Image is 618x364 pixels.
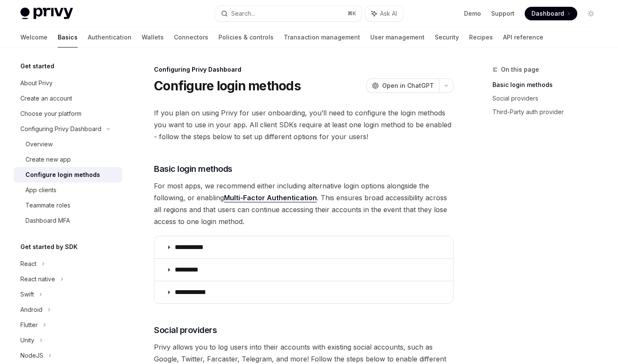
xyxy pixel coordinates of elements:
[14,137,122,152] a: Overview
[25,216,70,226] div: Dashboard MFA
[501,64,539,75] span: On this page
[531,9,564,18] span: Dashboard
[20,305,42,315] div: Android
[20,242,78,252] h5: Get started by SDK
[382,81,434,90] span: Open in ChatGPT
[584,7,598,20] button: Toggle dark mode
[154,65,453,74] div: Configuring Privy Dashboard
[347,10,356,17] span: ⌘ K
[14,182,122,198] a: App clients
[14,152,122,167] a: Create new app
[464,9,481,18] a: Demo
[366,6,403,21] button: Ask AI
[25,170,100,180] div: Configure login methods
[492,105,604,119] a: Third-Party auth provider
[25,200,70,210] div: Teammate roles
[20,259,36,269] div: React
[154,324,217,336] span: Social providers
[14,167,122,182] a: Configure login methods
[154,107,453,143] span: If you plan on using Privy for user onboarding, you’ll need to configure the login methods you wa...
[20,27,48,48] a: Welcome
[231,8,255,19] div: Search...
[20,320,38,330] div: Flutter
[14,91,122,106] a: Create an account
[154,78,301,93] h1: Configure login methods
[154,163,232,175] span: Basic login methods
[20,335,34,345] div: Unity
[20,8,73,20] img: light logo
[20,350,43,361] div: NodeJS
[525,7,577,20] a: Dashboard
[380,9,397,18] span: Ask AI
[25,185,56,195] div: App clients
[20,274,55,284] div: React native
[370,27,425,48] a: User management
[492,78,604,92] a: Basic login methods
[20,109,81,119] div: Choose your platform
[224,193,317,202] a: Multi-Factor Authentication
[20,61,54,71] h5: Get started
[492,92,604,105] a: Social providers
[284,27,360,48] a: Transaction management
[215,6,361,21] button: Search...⌘K
[58,27,78,48] a: Basics
[366,78,439,93] button: Open in ChatGPT
[25,139,53,149] div: Overview
[435,27,459,48] a: Security
[469,27,493,48] a: Recipes
[25,154,71,165] div: Create new app
[20,289,34,300] div: Swift
[154,180,453,227] span: For most apps, we recommend either including alternative login options alongside the following, o...
[218,27,274,48] a: Policies & controls
[174,27,208,48] a: Connectors
[14,213,122,228] a: Dashboard MFA
[88,27,131,48] a: Authentication
[14,76,122,91] a: About Privy
[20,93,72,104] div: Create an account
[503,27,543,48] a: API reference
[491,9,515,18] a: Support
[14,198,122,213] a: Teammate roles
[142,27,164,48] a: Wallets
[14,106,122,121] a: Choose your platform
[20,124,101,134] div: Configuring Privy Dashboard
[20,78,53,88] div: About Privy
